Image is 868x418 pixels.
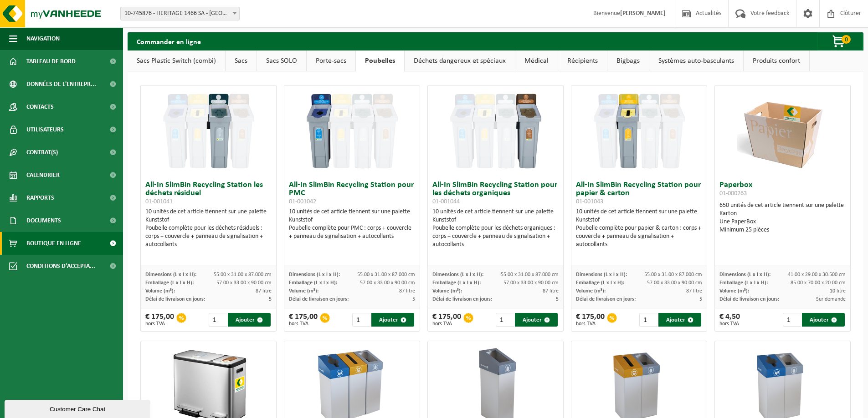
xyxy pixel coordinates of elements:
[558,50,607,71] a: Récipients
[269,297,272,302] span: 5
[788,272,846,277] span: 41.00 x 29.00 x 30.500 cm
[576,272,627,277] span: Dimensions (L x l x H):
[145,208,272,249] div: 10 unités de cet article tiennent sur une palette
[719,297,779,302] span: Délai de livraison en jours:
[216,280,272,286] span: 57.00 x 33.00 x 90.00 cm
[744,50,809,71] a: Produits confort
[830,288,846,294] span: 10 litre
[594,86,685,176] img: 01-001043
[432,181,559,206] h3: All-In SlimBin Recycling Station pour les déchets organiques
[289,288,318,294] span: Volume (m³):
[719,226,846,234] div: Minimum 25 pièces
[719,210,846,218] div: Karton
[719,272,770,277] span: Dimensions (L x l x H):
[352,313,371,327] input: 1
[145,288,175,294] span: Volume (m³):
[26,118,64,141] span: Utilisateurs
[817,32,863,50] button: 0
[5,398,152,418] iframe: chat widget
[399,288,415,294] span: 87 litre
[576,321,605,327] span: hors TVA
[842,35,851,44] span: 0
[432,198,460,205] span: 01-001044
[639,313,658,327] input: 1
[145,297,205,302] span: Délai de livraison en jours:
[719,321,740,327] span: hors TVA
[26,209,61,232] span: Documents
[145,280,194,286] span: Emballage (L x l x H):
[432,216,559,224] div: Kunststof
[432,313,461,327] div: € 175,00
[145,321,174,327] span: hors TVA
[432,272,483,277] span: Dimensions (L x l x H):
[503,280,559,286] span: 57.00 x 33.00 x 90.00 cm
[357,272,415,277] span: 55.00 x 31.00 x 87.000 cm
[432,321,461,327] span: hors TVA
[145,313,174,327] div: € 175,00
[432,224,559,249] div: Poubelle complète pour les déchets organiques : corps + couvercle + panneau de signalisation + au...
[432,280,481,286] span: Emballage (L x l x H):
[405,50,515,71] a: Déchets dangereux et spéciaux
[26,141,58,164] span: Contrat(s)
[515,313,558,327] button: Ajouter
[289,208,415,241] div: 10 unités de cet article tiennent sur une palette
[737,86,828,176] img: 01-000263
[515,50,558,71] a: Médical
[816,297,846,302] span: Sur demande
[120,7,240,20] span: 10-745876 - HERITAGE 1466 SA - HERVE
[802,313,845,327] button: Ajouter
[450,86,541,176] img: 01-001044
[432,288,462,294] span: Volume (m³):
[256,288,272,294] span: 87 litre
[26,27,60,50] span: Navigation
[289,198,316,205] span: 01-001042
[289,272,340,277] span: Dimensions (L x l x H):
[209,313,227,327] input: 1
[576,280,624,286] span: Emballage (L x l x H):
[289,313,318,327] div: € 175,00
[26,96,54,118] span: Contacts
[214,272,272,277] span: 55.00 x 31.00 x 87.000 cm
[719,201,846,234] div: 650 unités de cet article tiennent sur une palette
[620,10,666,17] strong: [PERSON_NAME]
[719,181,846,199] h3: Paperbox
[26,232,81,255] span: Boutique en ligne
[576,297,636,302] span: Délai de livraison en jours:
[556,297,559,302] span: 5
[289,216,415,224] div: Kunststof
[356,50,404,71] a: Poubelles
[576,224,702,249] div: Poubelle complète pour papier & carton : corps + couvercle + panneau de signalisation + autocollants
[26,186,54,209] span: Rapports
[26,50,76,73] span: Tableau de bord
[501,272,559,277] span: 55.00 x 31.00 x 87.000 cm
[412,297,415,302] span: 5
[576,313,605,327] div: € 175,00
[307,50,355,71] a: Porte-sacs
[289,297,349,302] span: Délai de livraison en jours:
[226,50,257,71] a: Sacs
[289,224,415,241] div: Poubelle complète pour PMC : corps + couvercle + panneau de signalisation + autocollants
[783,313,801,327] input: 1
[257,50,306,71] a: Sacs SOLO
[145,272,196,277] span: Dimensions (L x l x H):
[432,208,559,249] div: 10 unités de cet article tiennent sur une palette
[289,321,318,327] span: hors TVA
[360,280,415,286] span: 57.00 x 33.00 x 90.00 cm
[649,50,743,71] a: Systèmes auto-basculants
[26,73,96,96] span: Données de l'entrepr...
[145,224,272,249] div: Poubelle complète pour les déchets résiduels : corps + couvercle + panneau de signalisation + aut...
[228,313,271,327] button: Ajouter
[289,181,415,206] h3: All-In SlimBin Recycling Station pour PMC
[26,255,95,277] span: Conditions d'accepta...
[128,32,210,50] h2: Commander en ligne
[145,198,173,205] span: 01-001041
[658,313,701,327] button: Ajouter
[289,280,337,286] span: Emballage (L x l x H):
[719,190,747,197] span: 01-000263
[719,288,749,294] span: Volume (m³):
[719,313,740,327] div: € 4,50
[647,280,702,286] span: 57.00 x 33.00 x 90.00 cm
[719,280,768,286] span: Emballage (L x l x H):
[371,313,414,327] button: Ajouter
